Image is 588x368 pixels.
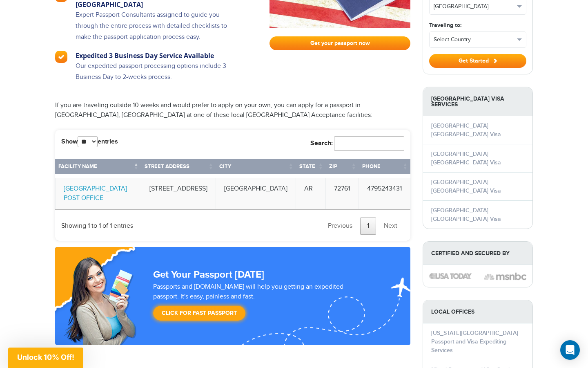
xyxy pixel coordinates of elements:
[269,36,410,50] a: Get your passport now
[310,136,404,151] label: Search:
[150,282,373,325] div: Passports and [DOMAIN_NAME] will help you getting an expedited passport. It's easy, painless and ...
[431,122,501,138] a: [GEOGRAPHIC_DATA] [GEOGRAPHIC_DATA] Visa
[216,178,296,210] td: [GEOGRAPHIC_DATA]
[326,178,359,210] td: 72761
[61,216,133,231] div: Showing 1 to 1 of 1 entries
[296,159,326,178] th: State: activate to sort column ascending
[429,273,472,279] img: image description
[17,353,74,361] span: Unlock 10% Off!
[8,348,83,368] div: Unlock 10% Off!
[359,159,410,178] th: Phone: activate to sort column ascending
[430,32,526,47] button: Select Country
[141,178,216,210] td: [STREET_ADDRESS]
[64,185,127,202] a: [GEOGRAPHIC_DATA] POST OFFICE
[153,269,264,280] strong: Get Your Passport [DATE]
[153,306,245,321] a: Click for Fast Passport
[560,340,580,360] div: Open Intercom Messenger
[61,136,118,147] label: Show entries
[216,159,296,178] th: City: activate to sort column ascending
[484,272,526,281] img: image description
[423,87,532,116] strong: [GEOGRAPHIC_DATA] Visa Services
[423,242,532,265] strong: Certified and Secured by
[423,300,532,323] strong: LOCAL OFFICES
[76,61,243,91] p: Our expedited passport processing options include 3 Business Day to 2-weeks process.
[429,54,526,68] button: Get Started
[431,150,501,166] a: [GEOGRAPHIC_DATA] [GEOGRAPHIC_DATA] Visa
[360,218,376,235] a: 1
[431,179,501,194] a: [GEOGRAPHIC_DATA] [GEOGRAPHIC_DATA] Visa
[76,9,243,51] p: Expert Passport Consultants assigned to guide you through the entire process with detailed checkl...
[78,136,98,147] select: Showentries
[359,178,410,210] td: 4795243431
[434,36,514,44] span: Select Country
[431,207,501,222] a: [GEOGRAPHIC_DATA] [GEOGRAPHIC_DATA] Visa
[326,159,359,178] th: Zip: activate to sort column ascending
[55,159,141,178] th: Facility Name: activate to sort column descending
[377,218,404,235] a: Next
[296,178,326,210] td: AR
[141,159,216,178] th: Street Address: activate to sort column ascending
[429,21,461,29] label: Traveling to:
[55,101,410,120] p: If you are traveling outside 10 weeks and would prefer to apply on your own, you can apply for a ...
[434,2,514,11] span: [GEOGRAPHIC_DATA]
[431,330,518,354] a: [US_STATE][GEOGRAPHIC_DATA] Passport and Visa Expediting Services
[321,218,359,235] a: Previous
[76,51,243,61] h3: Expedited 3 Business Day Service Available
[334,136,404,151] input: Search:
